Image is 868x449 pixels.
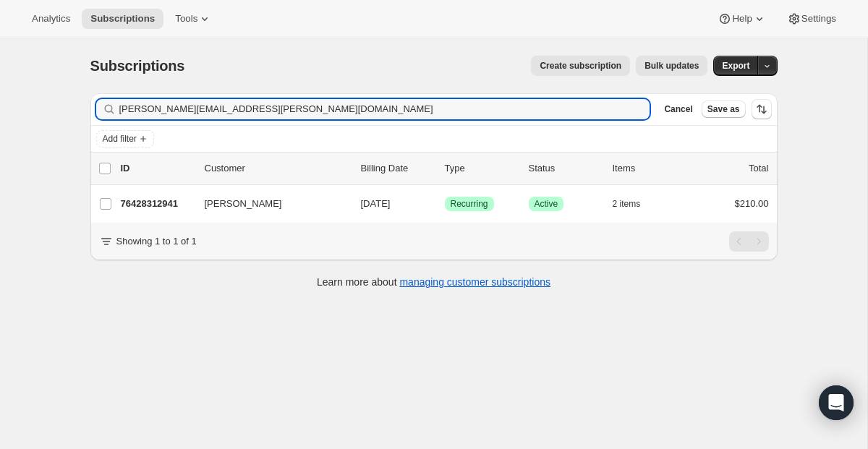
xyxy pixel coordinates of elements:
button: Settings [778,9,845,29]
p: Total [749,161,768,176]
span: Subscriptions [90,13,155,25]
p: Learn more about [317,275,550,289]
button: Cancel [658,101,698,118]
button: Export [713,56,758,76]
span: Bulk updates [644,60,699,72]
button: [PERSON_NAME] [196,192,341,215]
div: Type [445,161,517,176]
button: Help [709,9,775,29]
span: 2 items [613,198,641,210]
span: Export [722,60,749,72]
button: Analytics [23,9,79,29]
span: Settings [801,13,836,25]
input: Filter subscribers [119,99,650,119]
span: Add filter [103,133,137,145]
span: Save as [707,103,740,115]
p: 76428312941 [121,197,193,211]
span: [PERSON_NAME] [205,197,282,211]
span: Tools [175,13,197,25]
div: Open Intercom Messenger [819,385,854,420]
div: IDCustomerBilling DateTypeStatusItemsTotal [121,161,769,176]
span: Analytics [32,13,70,25]
button: 2 items [613,194,657,214]
button: Add filter [96,130,154,147]
p: Status [529,161,601,176]
button: Bulk updates [636,56,707,76]
span: Help [732,13,752,25]
button: Sort the results [752,99,772,119]
p: Showing 1 to 1 of 1 [116,234,197,249]
p: ID [121,161,193,176]
button: Save as [702,101,746,118]
span: Create subscription [540,60,621,72]
span: $210.00 [735,198,769,209]
span: Active [535,198,558,210]
p: Customer [205,161,349,176]
div: Items [613,161,685,176]
button: Subscriptions [82,9,163,29]
span: Recurring [451,198,488,210]
button: Tools [166,9,221,29]
span: Cancel [664,103,692,115]
button: Create subscription [531,56,630,76]
div: 76428312941[PERSON_NAME][DATE]SuccessRecurringSuccessActive2 items$210.00 [121,194,769,214]
nav: Pagination [729,231,769,252]
span: [DATE] [361,198,391,209]
p: Billing Date [361,161,433,176]
span: Subscriptions [90,58,185,74]
a: managing customer subscriptions [399,276,550,288]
